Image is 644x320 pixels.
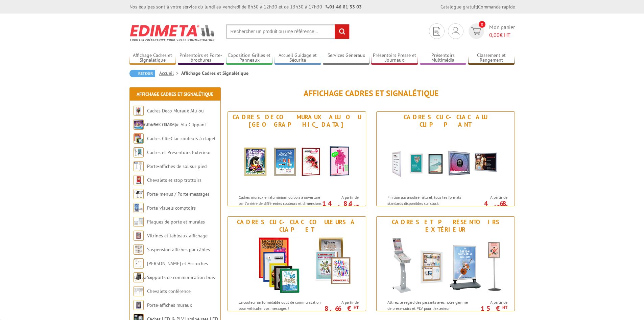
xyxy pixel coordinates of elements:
[134,133,144,144] img: Cadres Clic-Clac couleurs à clapet
[226,24,350,39] input: Rechercher un produit ou une référence...
[134,203,144,213] img: Porte-visuels comptoirs
[234,130,359,191] img: Cadres Deco Muraux Alu ou Bois
[323,52,369,64] a: Services Généraux
[275,52,321,64] a: Accueil Guidage et Sécurité
[134,217,144,227] img: Plaques de porte et murales
[134,244,144,255] img: Suspension affiches par câbles
[376,216,515,311] a: Cadres et Présentoirs Extérieur Cadres et Présentoirs Extérieur Attirez le regard des passants av...
[378,113,513,128] div: Cadres Clic-Clac Alu Clippant
[147,247,210,253] a: Suspension affiches par câbles
[147,149,211,155] a: Cadres et Présentoirs Extérieur
[147,135,216,142] a: Cadres Clic-Clac couleurs à clapet
[147,163,207,169] a: Porte-affiches de sol sur pied
[321,201,359,210] p: 14.84 €
[383,130,508,191] img: Cadres Clic-Clac Alu Clippant
[147,288,191,294] a: Chevalets conférence
[228,89,515,98] h1: Affichage Cadres et Signalétique
[134,106,144,116] img: Cadres Deco Muraux Alu ou Bois
[324,300,359,305] span: A partir de
[147,205,196,211] a: Porte-visuels comptoirs
[134,147,144,157] img: Cadres et Présentoirs Extérieur
[473,300,507,305] span: A partir de
[147,191,210,197] a: Porte-menus / Porte-messages
[440,4,477,10] a: Catalogue gratuit
[134,258,144,269] img: Cimaises et Accroches tableaux
[147,219,205,225] a: Plaques de porte et murales
[470,201,507,210] p: 4.68 €
[134,300,144,310] img: Porte-affiches muraux
[239,299,323,311] p: La couleur un formidable outil de communication pour véhiculer vos messages !
[470,306,507,311] p: 15 €
[433,27,440,36] img: devis rapide
[324,195,359,200] span: A partir de
[147,274,215,280] a: Supports de communication bois
[129,70,155,77] a: Retour
[129,52,176,64] a: Affichage Cadres et Signalétique
[230,218,364,233] div: Cadres Clic-Clac couleurs à clapet
[502,304,507,310] sup: HT
[147,302,192,308] a: Porte-affiches muraux
[420,52,467,64] a: Présentoirs Multimédia
[134,260,208,280] a: [PERSON_NAME] et Accroches tableaux
[473,195,507,200] span: A partir de
[134,108,204,128] a: Cadres Deco Muraux Alu ou [GEOGRAPHIC_DATA]
[479,21,485,28] span: 0
[239,194,323,218] p: Cadres muraux en aluminium ou bois à ouverture par l'arrière de différentes couleurs et dimension...
[134,231,144,241] img: Vitrines et tableaux affichage
[129,3,362,10] div: Nos équipes sont à votre service du lundi au vendredi de 8h30 à 12h30 et de 13h30 à 17h30
[321,306,359,311] p: 8.66 €
[226,52,273,64] a: Exposition Grilles et Panneaux
[159,70,181,76] a: Accueil
[452,27,459,35] img: devis rapide
[478,4,515,10] a: Commande rapide
[234,235,359,296] img: Cadres Clic-Clac couleurs à clapet
[134,286,144,296] img: Chevalets conférence
[378,218,513,233] div: Cadres et Présentoirs Extérieur
[489,31,500,38] span: 0,00
[354,304,359,310] sup: HT
[134,189,144,199] img: Porte-menus / Porte-messages
[230,113,364,128] div: Cadres Deco Muraux Alu ou [GEOGRAPHIC_DATA]
[489,23,515,39] span: Mon panier
[376,111,515,206] a: Cadres Clic-Clac Alu Clippant Cadres Clic-Clac Alu Clippant Finition alu anodisé naturel, tous le...
[326,4,362,10] strong: 01 46 81 33 03
[147,233,208,239] a: Vitrines et tableaux affichage
[387,194,471,206] p: Finition alu anodisé naturel, tous les formats standards disponibles sur stock.
[134,175,144,185] img: Chevalets et stop trottoirs
[471,27,481,35] img: devis rapide
[383,235,508,296] img: Cadres et Présentoirs Extérieur
[440,3,515,10] div: |
[228,216,366,311] a: Cadres Clic-Clac couleurs à clapet Cadres Clic-Clac couleurs à clapet La couleur un formidable ou...
[129,20,216,45] img: Edimeta
[467,23,515,39] a: devis rapide 0 Mon panier 0,00€ HT
[335,24,349,39] input: rechercher
[134,161,144,171] img: Porte-affiches de sol sur pied
[181,70,248,77] li: Affichage Cadres et Signalétique
[387,299,471,311] p: Attirez le regard des passants avec notre gamme de présentoirs et PLV pour l'extérieur
[371,52,418,64] a: Présentoirs Presse et Journaux
[178,52,224,64] a: Présentoirs et Porte-brochures
[468,52,515,64] a: Classement et Rangement
[228,111,366,206] a: Cadres Deco Muraux Alu ou [GEOGRAPHIC_DATA] Cadres Deco Muraux Alu ou Bois Cadres muraux en alumi...
[137,91,213,97] a: Affichage Cadres et Signalétique
[147,122,206,128] a: Cadres Clic-Clac Alu Clippant
[147,177,201,183] a: Chevalets et stop trottoirs
[502,204,507,209] sup: HT
[354,204,359,209] sup: HT
[489,31,515,39] span: € HT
